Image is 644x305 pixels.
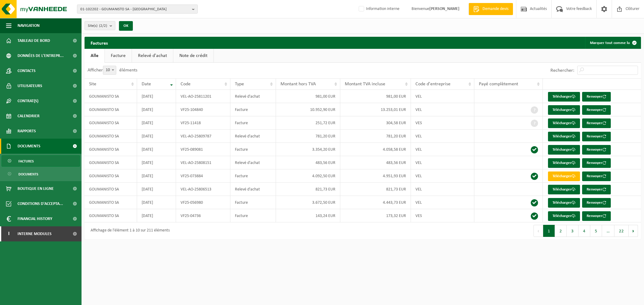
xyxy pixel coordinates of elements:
[2,155,80,167] a: Factures
[137,183,176,196] td: [DATE]
[137,209,176,222] td: [DATE]
[176,143,230,156] td: VF25-089081
[230,196,276,209] td: Facture
[340,156,411,169] td: 483,56 EUR
[230,143,276,156] td: Facture
[18,156,34,167] span: Factures
[411,183,474,196] td: VEL
[479,82,518,86] span: Payé complètement
[85,130,137,143] td: GOUMANISTO SA
[18,78,42,93] span: Utilisateurs
[18,18,40,33] span: Navigation
[176,130,230,143] td: VEL-AO-25809787
[132,49,173,63] a: Relevé d'achat
[543,225,555,237] button: 1
[548,158,580,168] a: Télécharger
[18,48,64,63] span: Données de l'entrepr...
[590,225,602,237] button: 5
[548,185,580,194] a: Télécharger
[18,211,52,226] span: Financial History
[18,139,40,154] span: Documents
[137,196,176,209] td: [DATE]
[582,118,611,128] button: Renvoyer
[411,116,474,130] td: VES
[230,209,276,222] td: Facture
[276,196,340,209] td: 3.672,50 EUR
[18,108,40,124] span: Calendrier
[176,183,230,196] td: VEL-AO-25806513
[85,169,137,183] td: GOUMANISTO SA
[340,183,411,196] td: 821,73 EUR
[276,130,340,143] td: 781,20 EUR
[411,90,474,103] td: VEL
[18,93,38,108] span: Contrat(s)
[276,143,340,156] td: 3.354,20 EUR
[230,183,276,196] td: Relevé d'achat
[276,156,340,169] td: 483,56 EUR
[119,21,133,31] button: OK
[88,21,107,30] span: Site(s)
[176,116,230,130] td: VF25-11418
[548,118,580,128] a: Télécharger
[548,211,580,221] a: Télécharger
[533,225,543,237] button: Previous
[582,211,611,221] button: Renvoyer
[235,82,244,86] span: Type
[602,225,614,237] span: …
[230,130,276,143] td: Relevé d'achat
[137,103,176,116] td: [DATE]
[176,209,230,222] td: VF25-04736
[2,168,80,180] a: Documents
[85,156,137,169] td: GOUMANISTO SA
[582,158,611,168] button: Renvoyer
[137,169,176,183] td: [DATE]
[85,209,137,222] td: GOUMANISTO SA
[230,169,276,183] td: Facture
[548,92,580,102] a: Télécharger
[85,37,114,49] h2: Factures
[280,82,316,86] span: Montant hors TVA
[340,143,411,156] td: 4.058,58 EUR
[567,225,578,237] button: 3
[548,171,580,181] a: Télécharger
[176,169,230,183] td: VF25-073884
[411,156,474,169] td: VEL
[181,82,191,86] span: Code
[89,82,96,86] span: Site
[173,49,213,63] a: Note de crédit
[18,33,50,48] span: Tableau de bord
[230,90,276,103] td: Relevé d'achat
[429,7,460,11] strong: [PERSON_NAME]
[340,103,411,116] td: 13.253,01 EUR
[230,116,276,130] td: Facture
[6,226,11,241] span: I
[340,116,411,130] td: 304,58 EUR
[276,169,340,183] td: 4.092,50 EUR
[85,49,104,63] a: Alle
[276,103,340,116] td: 10.952,90 EUR
[137,143,176,156] td: [DATE]
[77,5,198,14] button: 01-102202 - GOUMANISTO SA - [GEOGRAPHIC_DATA]
[276,209,340,222] td: 143,24 EUR
[629,225,638,237] button: Next
[582,132,611,141] button: Renvoyer
[85,196,137,209] td: GOUMANISTO SA
[411,209,474,222] td: VES
[18,181,54,196] span: Boutique en ligne
[176,196,230,209] td: VF25-056980
[578,225,590,237] button: 4
[99,24,107,28] count: (2/2)
[411,169,474,183] td: VEL
[276,116,340,130] td: 251,72 EUR
[85,103,137,116] td: GOUMANISTO SA
[548,132,580,141] a: Télécharger
[88,68,137,73] label: Afficher éléments
[548,105,580,115] a: Télécharger
[103,66,116,74] span: 10
[176,103,230,116] td: VF25-104840
[276,90,340,103] td: 981,00 EUR
[18,196,63,211] span: Conditions d'accepta...
[85,21,115,30] button: Site(s)(2/2)
[411,143,474,156] td: VEL
[582,185,611,194] button: Renvoyer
